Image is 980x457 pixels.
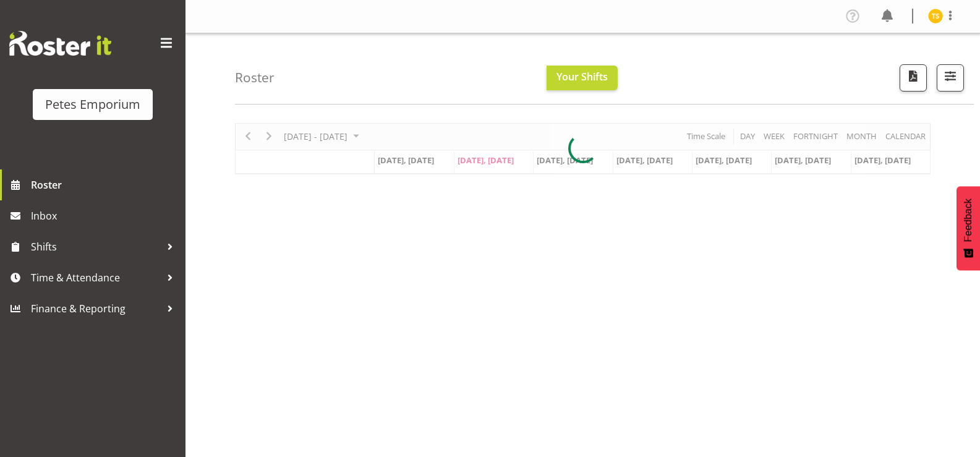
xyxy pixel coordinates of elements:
[31,299,161,318] span: Finance & Reporting
[9,31,111,56] img: Rosterit website logo
[31,176,179,194] span: Roster
[31,268,161,287] span: Time & Attendance
[900,64,927,92] button: Download a PDF of the roster according to the set date range.
[235,70,275,85] h4: Roster
[937,64,964,92] button: Filter Shifts
[963,199,974,242] span: Feedback
[31,207,179,225] span: Inbox
[45,95,140,114] div: Petes Emporium
[547,66,618,90] button: Your Shifts
[556,70,608,83] span: Your Shifts
[31,237,161,256] span: Shifts
[928,9,943,23] img: tamara-straker11292.jpg
[957,186,980,270] button: Feedback - Show survey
